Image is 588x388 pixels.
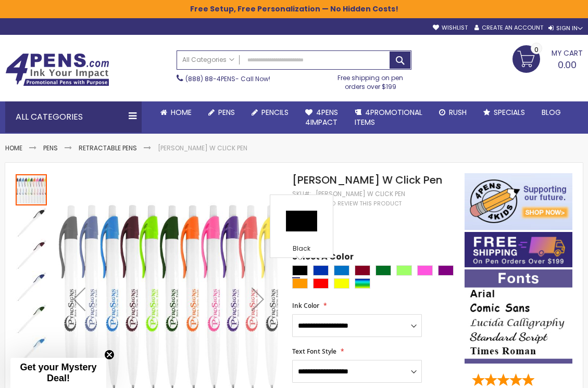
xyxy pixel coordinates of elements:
[171,107,192,118] span: Home
[346,101,431,134] a: 4PROMOTIONALITEMS
[449,107,467,118] span: Rush
[438,265,454,276] div: Purple
[16,239,47,270] img: Preston W Click Pen
[396,265,412,276] div: Green Light
[376,265,391,276] div: Green
[273,244,330,255] div: Black
[10,358,106,388] div: Get your Mystery Deal!Close teaser
[533,101,569,124] a: Blog
[16,270,48,302] div: Preston W Click Pen
[104,350,115,360] button: Close teaser
[16,271,47,302] img: Preston W Click Pen
[185,74,270,83] span: - Call Now!
[16,238,48,270] div: Preston W Click Pen
[43,144,58,152] a: Pens
[292,347,336,356] span: Text Font Style
[355,278,370,289] div: Assorted
[475,101,533,124] a: Specials
[292,189,311,198] strong: SKU
[433,24,468,32] a: Wishlist
[243,101,297,124] a: Pencils
[465,232,572,267] img: Free shipping on orders over $199
[182,56,234,64] span: All Categories
[465,269,572,364] img: font-personalization-examples
[313,278,329,289] div: Red
[261,107,289,118] span: Pencils
[431,101,475,124] a: Rush
[316,190,405,198] div: [PERSON_NAME] W Click Pen
[16,303,47,334] img: Preston W Click Pen
[355,107,422,127] span: 4PROMOTIONAL ITEMS
[158,144,247,152] li: [PERSON_NAME] W Click Pen
[292,251,354,265] span: Select A Color
[465,173,572,230] img: 4pens 4 kids
[16,205,48,238] div: Preston W Click Pen
[417,265,433,276] div: Pink
[334,278,349,289] div: Yellow
[474,24,543,32] a: Create an Account
[494,107,525,118] span: Specials
[305,107,338,127] span: 4Pens 4impact
[292,265,308,276] div: Black
[313,265,329,276] div: Blue
[16,302,48,334] div: Preston W Click Pen
[185,74,235,83] a: (888) 88-4PENS
[534,45,539,55] span: 0
[20,362,96,383] span: Get your Mystery Deal!
[330,70,411,90] div: Free shipping on pen orders over $199
[16,206,47,238] img: Preston W Click Pen
[16,335,47,367] img: Preston W Click Pen
[542,107,561,118] span: Blog
[177,51,240,68] a: All Categories
[5,144,22,152] a: Home
[292,173,442,187] span: [PERSON_NAME] W Click Pen
[200,101,243,124] a: Pens
[79,144,137,152] a: Retractable Pens
[218,107,235,118] span: Pens
[512,45,583,71] a: 0.00 0
[292,301,319,310] span: Ink Color
[152,101,200,124] a: Home
[297,101,346,134] a: 4Pens4impact
[355,265,370,276] div: Burgundy
[16,334,48,367] div: Preston W Click Pen
[558,58,577,71] span: 0.00
[292,278,308,289] div: Orange
[292,200,402,208] a: Be the first to review this product
[548,24,583,32] div: Sign In
[5,101,142,133] div: All Categories
[334,265,349,276] div: Blue Light
[16,173,48,205] div: Preston W Click Pen
[5,53,109,86] img: 4Pens Custom Pens and Promotional Products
